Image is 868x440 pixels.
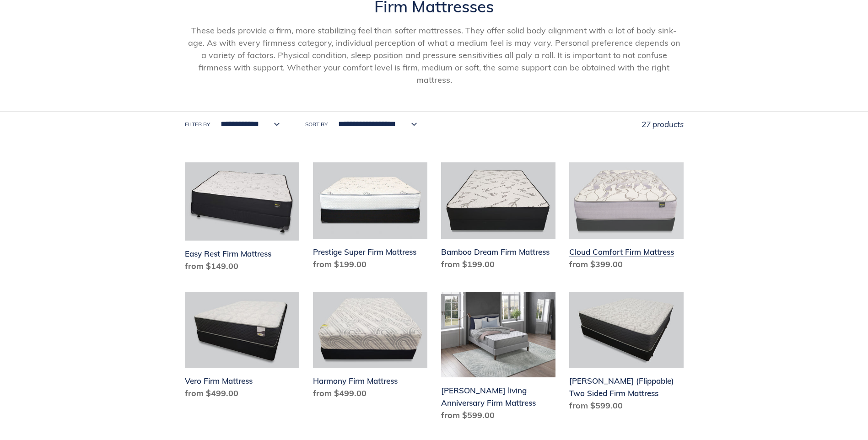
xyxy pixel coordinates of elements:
[441,162,555,274] a: Bamboo Dream Firm Mattress
[185,292,299,403] a: Vero Firm Mattress
[313,162,427,274] a: Prestige Super Firm Mattress
[313,292,427,403] a: Harmony Firm Mattress
[305,120,328,129] label: Sort by
[642,119,684,129] span: 27 products
[441,292,555,425] a: Scott living Anniversary Firm Mattress
[185,120,210,129] label: Filter by
[188,25,680,85] span: These beds provide a firm, more stabilizing feel than softer mattresses. They offer solid body al...
[569,292,684,416] a: Del Ray (Flippable) Two Sided Firm Mattress
[569,162,684,274] a: Cloud Comfort Firm Mattress
[185,162,299,276] a: Easy Rest Firm Mattress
